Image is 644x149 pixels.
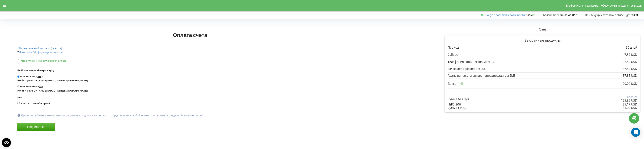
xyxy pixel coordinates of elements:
[448,80,637,87] div: Дисконт
[623,103,637,106] div: 25,17 USD
[2,138,11,147] button: Open CMP widget
[448,53,459,57] p: Callback
[564,13,577,17] strong: 19,43 USD
[634,4,642,7] span: Выход
[17,123,55,131] button: Подписаться
[19,47,62,50] a: Лицензионный договор (оферта)
[567,4,599,7] span: Реферальная программа
[448,106,637,109] div: Сумма с НДС
[585,13,630,17] span: При текущих затратах активен до:
[623,60,637,64] p: 32,85 USD
[621,98,637,103] p: 125,83 USD
[17,68,413,72] label: Выбрать сохранённую карту
[623,74,637,77] div: 37,85 USD
[448,74,637,77] div: Аванс на пакеты связи, переадресацию и SMS
[631,13,639,17] strong: [DATE]
[17,95,413,99] label: или
[448,38,637,43] p: Выбранные продукты
[17,75,413,82] label: **** **** **** 2157 Holder: [PERSON_NAME][EMAIL_ADDRESS][DOMAIN_NAME]
[21,114,204,117] p: При оплате будет автоматически оформлена подписка на сервис, которую можно в любой момент отключи...
[19,50,67,54] a: Изменить "Информацию по оплате"
[543,13,564,17] span: Баланс проекта:
[448,60,495,64] p: Телефония (количество мест: 3)
[448,97,470,101] p: Сумма без НДС
[622,80,637,87] div: -20,00 USD
[631,128,640,137] div: Open Intercom Messenger
[448,103,637,106] div: НДС (20%)
[621,96,637,98] p: 145,83 USD
[624,53,637,57] p: 7,32 USD
[621,106,637,109] div: 151,00 USD
[17,102,413,105] label: Оплатить новой картой
[448,67,485,71] p: SIP-номера (номеров: 26)
[17,85,20,88] input: **** **** **** 7573Holder: [PERSON_NAME][EMAIL_ADDRESS][DOMAIN_NAME]
[486,13,525,17] a: Бонус программы лояльности
[604,4,629,7] span: Настройки профиля
[448,45,459,50] p: Период
[526,13,536,17] strong: 12%
[17,85,413,92] label: **** **** **** 7573 Holder: [PERSON_NAME][EMAIL_ADDRESS][DOMAIN_NAME]
[17,75,20,78] input: **** **** **** 2157Holder: [PERSON_NAME][EMAIL_ADDRESS][DOMAIN_NAME]
[17,102,20,104] input: Оплатить новой картой
[623,67,637,71] p: 47,82 USD
[486,13,526,17] span: :
[626,45,637,50] p: 30 дней
[445,27,640,32] p: Счет
[17,31,363,38] h1: Оплата счета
